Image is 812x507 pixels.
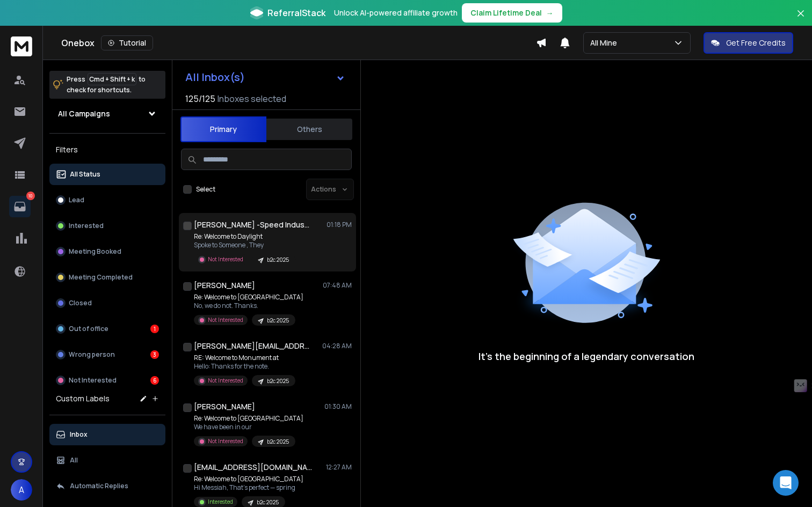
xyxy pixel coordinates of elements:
p: Re: Welcome to [GEOGRAPHIC_DATA] [194,293,303,302]
p: Re: Welcome to Daylight [194,232,295,241]
p: 01:30 AM [324,402,352,411]
button: Claim Lifetime Deal→ [462,3,562,23]
p: 07:48 AM [323,281,352,290]
p: Get Free Credits [726,38,786,48]
button: Not Interested6 [49,370,165,391]
p: Meeting Completed [69,273,133,282]
p: Re: Welcome to [GEOGRAPHIC_DATA] [194,414,303,423]
span: Cmd + Shift + k [88,73,136,85]
p: b2c 2025 [267,256,289,264]
div: 3 [150,350,159,359]
h1: [EMAIL_ADDRESS][DOMAIN_NAME] [194,462,312,473]
button: Tutorial [101,35,153,50]
button: Out of office1 [49,318,165,340]
p: Hello: Thanks for the note. [194,362,295,371]
p: Not Interested [208,316,243,324]
button: All Inbox(s) [177,67,354,88]
div: Onebox [61,35,536,50]
h1: [PERSON_NAME] -Speed Industry [194,219,312,230]
p: b2c 2025 [267,317,289,325]
button: Interested [49,215,165,237]
p: Interested [69,222,104,230]
p: Not Interested [69,376,117,385]
p: Out of office [69,325,108,333]
button: Get Free Credits [704,32,793,54]
h1: [PERSON_NAME] [194,280,255,291]
button: All Status [49,164,165,185]
h1: [PERSON_NAME][EMAIL_ADDRESS][DOMAIN_NAME] [194,341,312,351]
button: Lead [49,189,165,211]
p: No, we do not. Thanks. [194,302,303,310]
button: Close banner [794,6,808,32]
button: Wrong person3 [49,344,165,365]
p: Not Interested [208,255,243,263]
p: b2c 2025 [267,377,289,385]
p: Inbox [70,430,88,439]
button: Meeting Booked [49,241,165,262]
h1: All Campaigns [58,108,110,119]
button: Meeting Completed [49,267,165,288]
p: Spoke to Someone , They [194,241,295,249]
p: 10 [26,192,35,200]
button: All [49,450,165,471]
p: Lead [69,196,84,204]
button: Automatic Replies [49,475,165,497]
p: 04:28 AM [322,342,352,350]
p: Closed [69,299,92,307]
button: Primary [180,116,266,142]
span: 125 / 125 [185,92,215,105]
p: Not Interested [208,377,243,385]
button: A [11,479,32,501]
label: Select [196,185,215,194]
h3: Custom Labels [56,393,110,404]
p: Not Interested [208,437,243,445]
p: Meeting Booked [69,247,121,256]
button: Others [266,117,352,141]
p: Press to check for shortcuts. [67,74,146,95]
p: Hi Messiah, That’s perfect — spring [194,483,303,492]
button: Inbox [49,424,165,445]
p: Unlock AI-powered affiliate growth [334,8,458,18]
button: All Campaigns [49,103,165,124]
a: 10 [9,196,31,217]
p: b2c 2025 [257,498,279,506]
p: Automatic Replies [70,482,128,490]
p: b2c 2025 [267,438,289,446]
h1: [PERSON_NAME] [194,401,255,412]
span: ReferralStack [267,6,325,19]
div: Open Intercom Messenger [773,470,799,496]
h3: Filters [49,142,165,157]
p: All [70,456,78,465]
p: RE: Welcome to Monument at [194,354,295,362]
p: It’s the beginning of a legendary conversation [479,349,694,364]
div: 6 [150,376,159,385]
h1: All Inbox(s) [185,72,245,83]
div: 1 [150,325,159,333]
p: Re: Welcome to [GEOGRAPHIC_DATA] [194,475,303,483]
h3: Inboxes selected [218,92,286,105]
p: Wrong person [69,350,115,359]
p: 12:27 AM [326,463,352,472]
span: → [546,8,554,18]
p: All Status [70,170,100,179]
p: Interested [208,498,233,506]
p: 01:18 PM [327,221,352,229]
button: Closed [49,292,165,314]
p: We have been in our [194,423,303,431]
p: All Mine [590,38,621,48]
